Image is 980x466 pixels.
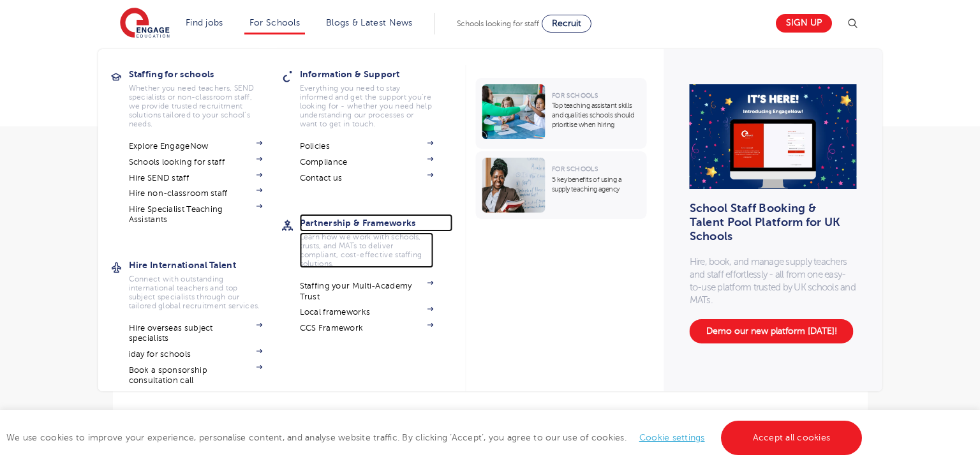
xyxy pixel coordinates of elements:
a: Demo our new platform [DATE]! [690,319,854,343]
a: Staffing your Multi-Academy Trust [300,281,434,302]
p: Top teaching assistant skills and qualities schools should prioritise when hiring [552,101,641,130]
h3: Partnership & Frameworks [300,214,453,232]
h3: Staffing for schools [129,65,282,83]
a: Compliance [300,157,434,167]
a: For SchoolsTop teaching assistant skills and qualities schools should prioritise when hiring [476,78,650,149]
a: Explore EngageNow [129,141,263,151]
a: For Schools5 key benefits of using a supply teaching agency [476,151,650,219]
a: Book a sponsorship consultation call [129,365,263,386]
a: Blogs & Latest News [326,18,413,27]
p: Everything you need to stay informed and get the support you’re looking for - whether you need he... [300,84,434,128]
a: Local frameworks [300,307,434,317]
a: Hire International TalentConnect with outstanding international teachers and top subject speciali... [129,256,282,310]
a: Cookie settings [639,433,705,442]
h3: Hire International Talent [129,256,282,274]
a: Information & SupportEverything you need to stay informed and get the support you’re looking for ... [300,65,453,128]
a: iday for schools [129,349,263,359]
a: Recruit [542,15,591,33]
p: Hire, book, and manage supply teachers and staff effortlessly - all from one easy-to-use platform... [690,255,857,306]
a: Hire overseas subject specialists [129,323,263,344]
a: Partnership & FrameworksLearn how we work with schools, trusts, and MATs to deliver compliant, co... [300,214,453,268]
a: Policies [300,141,434,151]
span: We use cookies to improve your experience, personalise content, and analyse website traffic. By c... [6,433,865,442]
p: Learn how we work with schools, trusts, and MATs to deliver compliant, cost-effective staffing so... [300,232,434,268]
a: Hire Specialist Teaching Assistants [129,204,263,225]
a: Sign up [776,14,832,33]
a: Find jobs [186,18,223,27]
a: Hire non-classroom staff [129,188,263,199]
a: Schools looking for staff [129,157,263,167]
span: Schools looking for staff [457,19,539,28]
span: For Schools [552,165,598,172]
a: Hire SEND staff [129,173,263,183]
img: Engage Education [120,8,170,40]
p: Connect with outstanding international teachers and top subject specialists through our tailored ... [129,274,263,310]
h3: Information & Support [300,65,453,83]
a: CCS Framework [300,323,434,333]
a: Accept all cookies [721,421,863,455]
a: Staffing for schoolsWhether you need teachers, SEND specialists or non-classroom staff, we provid... [129,65,282,128]
span: For Schools [552,92,598,99]
h3: School Staff Booking & Talent Pool Platform for UK Schools [690,208,849,236]
span: Recruit [552,19,581,28]
a: For Schools [249,18,300,27]
p: Whether you need teachers, SEND specialists or non-classroom staff, we provide trusted recruitmen... [129,84,263,128]
p: 5 key benefits of using a supply teaching agency [552,175,641,194]
a: Contact us [300,173,434,183]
